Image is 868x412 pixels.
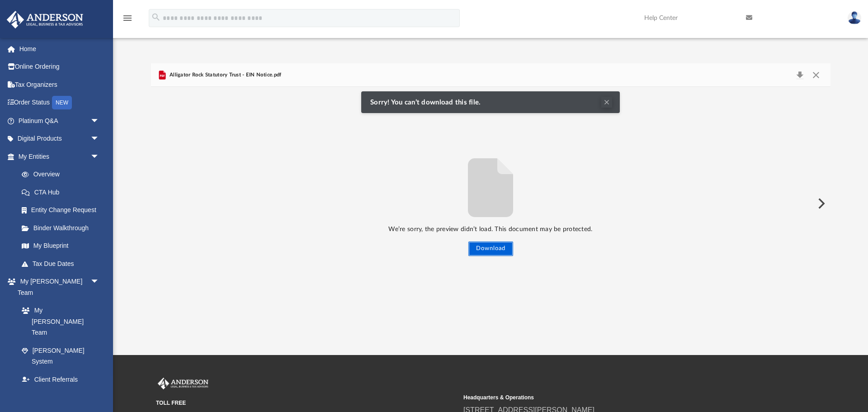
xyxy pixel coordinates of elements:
[792,69,808,81] button: Download
[6,147,113,166] a: My Entitiesarrow_drop_down
[6,273,108,302] a: My [PERSON_NAME] Teamarrow_drop_down
[4,11,86,28] img: Anderson Advisors Platinum Portal
[468,242,513,256] button: Download
[6,112,113,130] a: Platinum Q&Aarrow_drop_down
[811,191,830,216] button: Next File
[6,130,113,148] a: Digital Productsarrow_drop_down
[6,94,113,112] a: Order StatusNEW
[90,112,108,130] span: arrow_drop_down
[90,273,108,291] span: arrow_drop_down
[13,255,113,273] a: Tax Due Dates
[52,96,72,109] div: NEW
[168,71,282,79] span: Alligator Rock Statutory Trust - EIN Notice.pdf
[13,201,113,219] a: Entity Change Request
[463,393,764,402] small: Headquarters & Operations
[90,130,108,148] span: arrow_drop_down
[13,183,113,201] a: CTA Hub
[13,370,108,388] a: Client Referrals
[156,399,457,407] small: TOLL FREE
[13,341,108,370] a: [PERSON_NAME] System
[122,17,133,24] a: menu
[808,69,824,81] button: Close
[151,12,161,22] i: search
[13,166,113,184] a: Overview
[13,219,113,237] a: Binder Walkthrough
[848,11,861,24] img: User Pic
[122,13,133,24] i: menu
[151,224,830,235] p: We’re sorry, the preview didn’t load. This document may be protected.
[90,147,108,166] span: arrow_drop_down
[151,87,830,320] div: File preview
[151,63,830,321] div: Preview
[601,97,612,108] button: Clear Notification
[6,40,113,58] a: Home
[156,378,210,389] img: Anderson Advisors Platinum Portal
[13,237,108,255] a: My Blueprint
[13,302,104,342] a: My [PERSON_NAME] Team
[6,58,113,76] a: Online Ordering
[6,76,113,94] a: Tax Organizers
[370,99,485,107] span: Sorry! You can’t download this file.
